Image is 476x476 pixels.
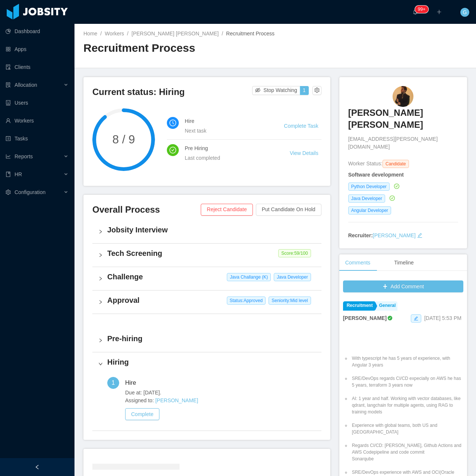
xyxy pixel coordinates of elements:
a: [PERSON_NAME] [155,397,198,403]
i: icon: setting [6,190,11,195]
a: icon: profileTasks [6,131,69,146]
button: icon: eye-invisibleStop Watching [252,86,300,95]
span: Score: 59 /100 [278,249,311,257]
div: icon: rightJobsity Interview [92,220,321,243]
li: With typescript he has 5 years of experience, with Angular 3 years [350,355,463,368]
li: SRE/DevOps regards CI/CD expecially on AWS he has 5 years, terraform 3 years now [350,375,463,388]
img: 8b8dc54d-342a-493a-aa26-cc026458685f_672160e2e2aec-90w.png [393,86,413,107]
span: / [100,31,102,37]
a: icon: check-circle [388,195,395,201]
h4: Jobsity Interview [107,225,315,235]
div: Timeline [388,254,419,271]
li: Regards CI/CD: [PERSON_NAME], Github Actions and AWS Codepipeline and code commit Sonarqube [350,442,463,462]
span: Assigned to: [125,397,315,404]
a: icon: pie-chartDashboard [6,24,69,39]
i: icon: check-circle [169,147,176,153]
button: Complete [125,408,159,420]
span: / [127,31,128,37]
strong: Software development [348,172,404,178]
div: icon: rightChallenge [92,267,321,290]
i: icon: right [98,362,103,366]
li: Experience with global teams, both US and [GEOGRAPHIC_DATA] [350,422,463,435]
a: icon: appstoreApps [6,42,69,57]
h4: Hire [185,117,266,125]
i: icon: bell [413,9,418,15]
span: Seniority: Mid level [269,296,311,305]
i: icon: edit [414,316,418,321]
span: [EMAIL_ADDRESS][PERSON_NAME][DOMAIN_NAME] [348,135,458,151]
h3: Overall Process [92,204,201,216]
span: Angular Developer [348,206,391,215]
i: icon: book [6,172,11,177]
span: Java Challange (K) [227,273,271,281]
span: Java Developer [274,273,311,281]
i: icon: edit [417,233,422,238]
h3: [PERSON_NAME] [PERSON_NAME] [348,107,458,131]
i: icon: right [98,229,103,234]
span: [DATE] 5:53 PM [424,315,461,321]
span: 8 / 9 [92,134,155,145]
sup: 240 [415,6,428,13]
strong: Recruiter: [348,232,373,238]
i: icon: clock-circle [169,120,176,126]
i: icon: right [98,338,103,343]
h4: Challenge [107,272,315,282]
div: icon: rightPre-hiring [92,329,321,352]
a: [PERSON_NAME] [PERSON_NAME] [348,107,458,136]
a: Home [83,31,97,37]
a: Complete [125,411,159,417]
span: Recruitment Process [226,31,275,37]
i: icon: check-circle [390,196,395,201]
a: icon: check-circle [393,183,399,189]
i: icon: line-chart [6,154,11,159]
i: icon: right [98,253,103,257]
a: icon: robotUsers [6,95,69,110]
h4: Pre Hiring [185,144,272,152]
h3: Current status: Hiring [92,86,252,98]
div: icon: rightApproval [92,291,321,314]
span: HR [15,171,22,177]
strong: [PERSON_NAME] [343,315,387,321]
div: Comments [339,254,377,271]
span: Reports [15,153,33,159]
a: [PERSON_NAME] [PERSON_NAME] [131,31,219,37]
span: / [222,31,223,37]
span: Python Developer [348,183,390,191]
i: icon: check-circle [394,184,399,189]
a: icon: auditClients [6,60,69,74]
a: Complete Task [284,123,318,129]
div: icon: rightHiring [92,352,321,375]
span: Worker Status: [348,161,383,166]
div: Next task [185,127,266,135]
span: Configuration [15,189,45,195]
span: G [463,8,467,17]
span: Allocation [15,82,37,88]
a: Recruitment [343,301,375,311]
button: icon: plusAdd Comment [343,280,463,292]
div: Last completed [185,154,272,162]
h4: Pre-hiring [107,333,315,344]
span: 1 [112,380,115,386]
i: icon: plus [437,9,442,15]
button: 1 [300,86,309,95]
i: icon: right [98,276,103,281]
span: Candidate [383,160,409,168]
h2: Recruitment Process [83,41,275,56]
i: icon: solution [6,82,11,88]
li: AI: 1 year and half. Working with vector databases, like qdrant, langchain for multiple agents, u... [350,395,463,415]
a: Workers [105,31,124,37]
h4: Hiring [107,357,315,367]
button: Reject Candidate [201,204,253,216]
button: Put Candidate On Hold [256,204,321,216]
h4: Tech Screening [107,248,315,258]
a: General [375,301,398,311]
h4: Approval [107,295,315,305]
span: Java Developer [348,194,385,203]
a: View Details [290,150,318,156]
a: [PERSON_NAME] [373,232,416,238]
span: Status: Approved [227,296,266,305]
div: icon: rightTech Screening [92,244,321,267]
button: icon: setting [312,86,321,95]
div: Hire [125,377,142,389]
span: Due at: [DATE]. [125,389,315,397]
